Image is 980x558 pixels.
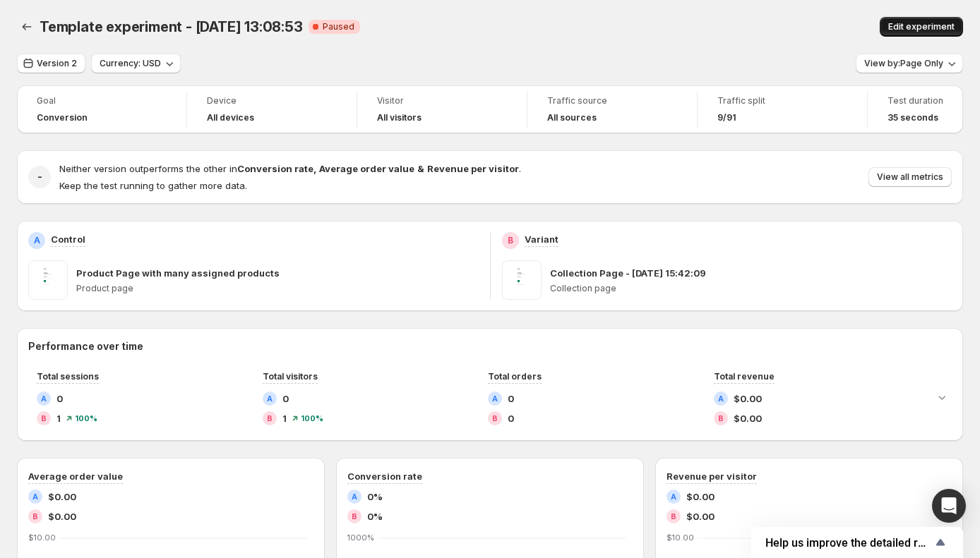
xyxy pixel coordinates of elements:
span: Total sessions [37,371,99,382]
h4: All visitors [377,112,422,123]
span: Test duration [888,95,943,107]
h2: B [508,235,513,246]
h4: All devices [207,112,254,123]
text: $10.00 [667,533,694,542]
p: Collection Page - [DATE] 15:42:09 [550,266,706,280]
a: Traffic split9/91 [717,94,847,125]
span: $0.00 [686,509,715,523]
h2: Performance over time [28,339,952,353]
p: Variant [525,232,558,246]
span: $0.00 [48,509,76,523]
button: Edit experiment [880,17,963,37]
button: View all metrics [868,167,952,187]
span: 9/91 [717,112,736,123]
span: 0 [56,392,63,406]
h3: Average order value [28,469,123,483]
h2: B [718,414,724,423]
span: Edit experiment [888,21,955,32]
strong: Revenue per visitor [427,163,519,174]
strong: Average order value [319,163,414,174]
a: VisitorAll visitors [377,94,507,125]
span: 0% [367,490,383,504]
span: $0.00 [48,490,76,504]
span: $0.00 [734,411,762,425]
span: Keep the test running to gather more data. [59,180,247,191]
span: Goal [37,95,167,107]
span: View by: Page Only [864,58,943,69]
p: Product page [76,283,479,294]
p: Control [51,232,85,246]
span: 100 % [75,414,97,423]
h4: All sources [547,112,597,123]
span: Traffic split [717,95,847,107]
span: Neither version outperforms the other in . [59,163,521,174]
span: Template experiment - [DATE] 13:08:53 [40,18,303,35]
span: 1 [282,411,287,425]
span: Visitor [377,95,507,107]
h3: Revenue per visitor [667,469,757,483]
span: Device [207,95,337,107]
button: Version 2 [17,54,85,73]
span: $0.00 [686,490,715,504]
h2: A [32,492,38,501]
text: $10.00 [28,533,56,542]
span: Help us improve the detailed report for A/B campaigns [765,536,932,550]
span: 0% [367,509,383,523]
div: Open Intercom Messenger [932,489,966,523]
span: $0.00 [734,392,762,406]
span: Conversion [37,112,88,123]
h2: - [37,170,42,184]
a: Traffic sourceAll sources [547,94,677,125]
span: View all metrics [877,171,943,183]
h2: A [671,492,676,501]
span: Total revenue [714,371,775,382]
a: GoalConversion [37,94,167,125]
h2: A [34,235,40,246]
p: Product Page with many assigned products [76,266,280,280]
span: Currency: USD [100,58,161,69]
h2: B [492,414,498,423]
h2: A [352,492,357,501]
span: 35 seconds [888,112,938,123]
h2: B [671,512,676,521]
span: Version 2 [37,58,77,69]
h2: A [41,394,47,403]
button: View by:Page Only [856,54,963,73]
strong: & [417,163,424,174]
h2: A [267,394,273,403]
button: Currency: USD [91,54,181,73]
button: Show survey - Help us improve the detailed report for A/B campaigns [765,534,949,551]
span: Paused [323,21,354,32]
h2: B [267,414,273,423]
span: 0 [508,392,514,406]
span: Total orders [488,371,542,382]
span: Total visitors [263,371,318,382]
h2: B [352,512,357,521]
span: 100 % [301,414,323,423]
h2: A [492,394,498,403]
h2: B [32,512,38,521]
h2: A [718,394,724,403]
p: Collection page [550,283,952,294]
span: 0 [282,392,289,406]
strong: , [313,163,316,174]
a: Test duration35 seconds [888,94,943,125]
img: Product Page with many assigned products [28,260,68,300]
button: Back [17,17,37,37]
span: Traffic source [547,95,677,107]
text: 1000% [347,533,374,542]
strong: Conversion rate [237,163,313,174]
h3: Conversion rate [347,469,422,483]
span: 1 [56,411,61,425]
span: 0 [508,411,514,425]
button: Expand chart [932,387,952,407]
a: DeviceAll devices [207,94,337,125]
h2: B [41,414,47,423]
img: Collection Page - Jun 26, 15:42:09 [502,260,542,300]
